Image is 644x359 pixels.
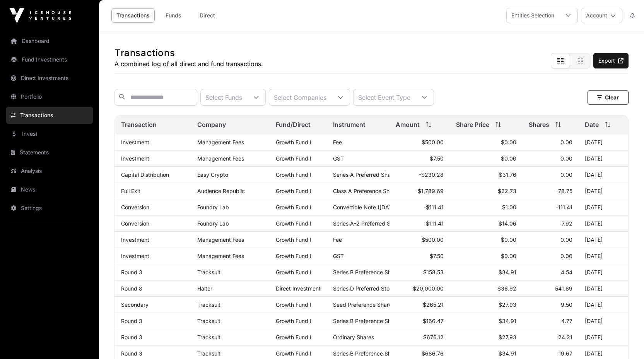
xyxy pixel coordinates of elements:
button: Clear [588,90,629,105]
a: Investment [121,155,149,162]
span: Seed Preference Shares [333,301,395,308]
a: Full Exit [121,188,140,194]
span: 0.00 [560,171,572,178]
a: Foundry Lab [197,204,229,210]
span: Company [197,120,226,129]
span: Amount [396,120,420,129]
span: -78.75 [556,188,572,194]
div: Select Companies [269,89,331,105]
a: Investment [121,236,149,243]
span: Fund/Direct [276,120,311,129]
a: Conversion [121,204,149,210]
span: $0.00 [501,253,516,259]
a: Statements [6,144,93,161]
span: Direct Investment [276,285,321,292]
a: Direct [192,8,223,23]
div: Select Event Type [354,89,415,105]
a: Growth Fund I [276,220,311,227]
a: Growth Fund I [276,204,311,210]
a: Growth Fund I [276,188,311,194]
td: [DATE] [579,248,628,264]
a: Portfolio [6,88,93,105]
td: [DATE] [579,215,628,232]
span: Transaction [121,120,157,129]
button: Account [581,8,622,23]
td: -$230.28 [389,167,450,183]
td: [DATE] [579,264,628,280]
span: Instrument [333,120,366,129]
span: Shares [529,120,549,129]
a: Tracksuit [197,350,220,357]
td: -$111.41 [389,199,450,215]
span: Series A-2 Preferred Stock [333,220,401,227]
span: 0.00 [560,139,572,145]
a: Analysis [6,162,93,179]
span: Convertible Note ([DATE]) [333,204,399,210]
span: 4.54 [561,269,572,275]
a: Easy Crypto [197,171,228,178]
td: $20,000.00 [389,280,450,297]
a: Settings [6,200,93,217]
div: Entities Selection [507,8,559,23]
h1: Transactions [114,47,263,59]
span: Series B Preference Shares [333,350,402,357]
p: Management Fees [197,236,263,243]
span: $27.93 [499,301,516,308]
span: 7.92 [562,220,572,227]
span: GST [333,253,344,259]
td: $265.21 [389,297,450,313]
span: Series D Preferred Stock [333,285,396,292]
a: Investment [121,139,149,145]
a: Round 8 [121,285,142,292]
td: $158.53 [389,264,450,280]
td: $7.50 [389,248,450,264]
a: Round 3 [121,350,142,357]
span: -111.41 [556,204,572,210]
td: $7.50 [389,150,450,167]
a: Growth Fund I [276,171,311,178]
span: Series B Preference Shares [333,269,402,275]
a: Capital Distribution [121,171,169,178]
a: Growth Fund I [276,155,311,162]
img: Icehouse Ventures Logo [9,8,71,23]
td: $166.47 [389,313,450,329]
a: Investment [121,253,149,259]
span: $22.73 [498,188,516,194]
span: $36.92 [497,285,516,292]
a: Growth Fund I [276,350,311,357]
a: Conversion [121,220,149,227]
a: Dashboard [6,32,93,50]
span: $27.93 [499,334,516,340]
span: 4.77 [561,318,572,324]
a: Tracksuit [197,318,220,324]
td: [DATE] [579,134,628,150]
span: 0.00 [560,236,572,243]
td: $500.00 [389,232,450,248]
span: $34.91 [499,318,516,324]
td: [DATE] [579,199,628,215]
a: Growth Fund I [276,318,311,324]
span: Share Price [456,120,489,129]
span: Ordinary Shares [333,334,374,340]
a: Audience Republic [197,188,245,194]
a: Growth Fund I [276,334,311,340]
td: [DATE] [579,183,628,199]
span: $1.00 [502,204,516,210]
a: Secondary [121,301,149,308]
span: 541.69 [555,285,572,292]
iframe: Chat Widget [605,322,644,359]
span: Fee [333,139,342,145]
td: -$1,789.69 [389,183,450,199]
span: $34.91 [499,350,516,357]
p: Management Fees [197,253,263,259]
a: Tracksuit [197,269,220,275]
span: $14.06 [499,220,516,227]
a: Invest [6,125,93,142]
a: Growth Fund I [276,253,311,259]
a: Fund Investments [6,51,93,68]
td: [DATE] [579,232,628,248]
td: [DATE] [579,329,628,345]
span: 0.00 [560,253,572,259]
a: Round 3 [121,269,142,275]
a: Direct Investments [6,70,93,87]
